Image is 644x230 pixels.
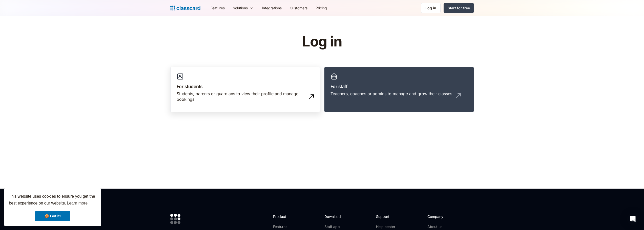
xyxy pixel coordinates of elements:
a: Help center [376,224,397,229]
a: Integrations [258,2,286,14]
a: Features [206,2,229,14]
div: Solutions [233,5,248,11]
div: Start for free [448,5,470,11]
span: This website uses cookies to ensure you get the best experience on our website. [9,193,96,207]
h2: Product [273,214,300,219]
a: About us [427,224,461,229]
a: For staffTeachers, coaches or admins to manage and grow their classes [324,67,474,113]
div: cookieconsent [4,189,101,226]
div: Teachers, coaches or admins to manage and grow their classes [330,91,452,96]
div: Open Intercom Messenger [627,213,639,225]
a: Start for free [444,3,474,13]
div: Solutions [229,2,258,14]
h2: Download [324,214,345,219]
a: learn more about cookies [66,199,88,207]
a: For studentsStudents, parents or guardians to view their profile and manage bookings [170,67,320,113]
div: Log in [425,5,436,11]
h3: For students [177,83,314,90]
div: Students, parents or guardians to view their profile and manage bookings [177,91,304,102]
a: Staff app [324,224,345,229]
a: Log in [421,3,441,13]
h1: Log in [242,34,402,49]
h3: For staff [330,83,468,90]
a: home [170,5,200,12]
a: Features [273,224,300,229]
h2: Support [376,214,397,219]
h2: Company [427,214,461,219]
a: dismiss cookie message [35,211,70,221]
a: Customers [286,2,311,14]
a: Pricing [311,2,331,14]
